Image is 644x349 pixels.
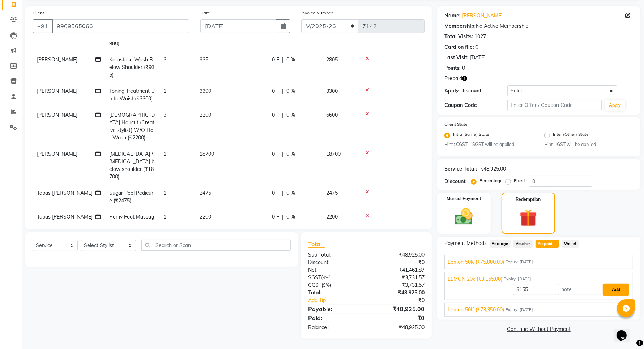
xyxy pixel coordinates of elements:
[558,284,601,295] input: note
[272,213,279,221] span: 0 F
[614,320,637,342] iframe: chat widget
[326,112,338,118] span: 6600
[544,141,633,148] small: Hint : IGST will be applied
[272,87,279,95] span: 0 F
[282,111,283,119] span: |
[286,213,295,221] span: 0 %
[37,151,77,157] span: [PERSON_NAME]
[37,88,77,94] span: [PERSON_NAME]
[303,259,366,266] div: Discount:
[453,131,489,140] label: Intra (Same) State
[282,56,283,64] span: |
[200,190,211,196] span: 2475
[303,324,366,331] div: Balance :
[444,141,533,148] small: Hint : CGST + SGST will be applied
[514,207,542,229] img: _gift.svg
[323,275,329,280] span: 9%
[326,190,338,196] span: 2475
[109,88,155,102] span: Toning Treatment Up to Waist (₹3300)
[506,259,533,265] span: Expiry: [DATE]
[200,214,211,220] span: 2200
[480,165,506,173] div: ₹48,925.00
[444,75,462,82] span: Prepaid
[444,102,507,109] div: Coupon Code
[448,306,504,314] span: Lemon 50K (₹73,350.00)
[444,64,461,72] div: Points:
[163,190,166,196] span: 1
[462,12,503,20] a: [PERSON_NAME]
[449,206,478,227] img: _cash.svg
[444,165,477,173] div: Service Total:
[514,177,525,184] label: Fixed
[562,240,579,248] span: Wallet
[33,10,44,16] label: Client
[490,240,511,248] span: Package
[272,56,279,64] span: 0 F
[109,214,154,228] span: Remy Foot Massage (₹2200)
[444,12,461,20] div: Name:
[52,19,189,33] input: Search by Name/Mobile/Email/Code
[272,189,279,197] span: 0 F
[200,56,208,63] span: 935
[553,131,589,140] label: Inter (Other) State
[506,307,533,313] span: Expiry: [DATE]
[163,112,166,118] span: 3
[272,150,279,158] span: 0 F
[303,305,366,313] div: Payable:
[109,151,154,180] span: [MEDICAL_DATA] / [MEDICAL_DATA] below shoulder (₹18700)
[366,289,430,297] div: ₹48,925.00
[444,240,487,247] span: Payment Methods
[303,274,366,281] div: ( )
[536,240,559,248] span: Prepaid
[282,150,283,158] span: |
[474,33,486,40] div: 1027
[366,281,430,289] div: ₹3,731.57
[444,33,473,40] div: Total Visits:
[303,251,366,259] div: Sub Total:
[200,10,210,16] label: Date
[605,100,625,111] button: Apply
[286,56,295,64] span: 0 %
[308,282,321,288] span: CGST
[37,112,77,118] span: [PERSON_NAME]
[444,43,474,51] div: Card on file:
[377,297,430,304] div: ₹0
[366,274,430,281] div: ₹3,731.57
[507,100,602,111] input: Enter Offer / Coupon Code
[282,213,283,221] span: |
[303,266,366,274] div: Net:
[308,240,325,248] span: Total
[303,314,366,322] div: Paid:
[109,112,155,141] span: [DEMOGRAPHIC_DATA] Haircut (Creative stylist) W/O Hair Wash (₹2200)
[326,56,338,63] span: 2805
[366,314,430,322] div: ₹0
[109,56,154,78] span: Kerastase Wash Below Shoulder (₹935)
[272,111,279,119] span: 0 F
[303,281,366,289] div: ( )
[326,214,338,220] span: 2200
[513,284,556,295] input: Amount
[109,190,153,204] span: Sugar Peel Pedicure (₹2475)
[163,88,166,94] span: 1
[282,189,283,197] span: |
[286,111,295,119] span: 0 %
[366,324,430,331] div: ₹48,925.00
[504,276,531,282] span: Expiry: [DATE]
[553,242,556,246] span: 3
[444,22,633,30] div: No Active Membership
[444,54,469,61] div: Last Visit:
[470,54,486,61] div: [DATE]
[200,151,214,157] span: 18700
[326,151,341,157] span: 18700
[366,251,430,259] div: ₹48,925.00
[308,274,321,281] span: SGST
[303,289,366,297] div: Total:
[200,112,211,118] span: 2200
[462,64,465,72] div: 0
[444,22,476,30] div: Membership:
[163,151,166,157] span: 1
[301,10,333,16] label: Invoice Number
[444,121,468,128] label: Client State
[366,305,430,313] div: ₹48,925.00
[366,259,430,266] div: ₹0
